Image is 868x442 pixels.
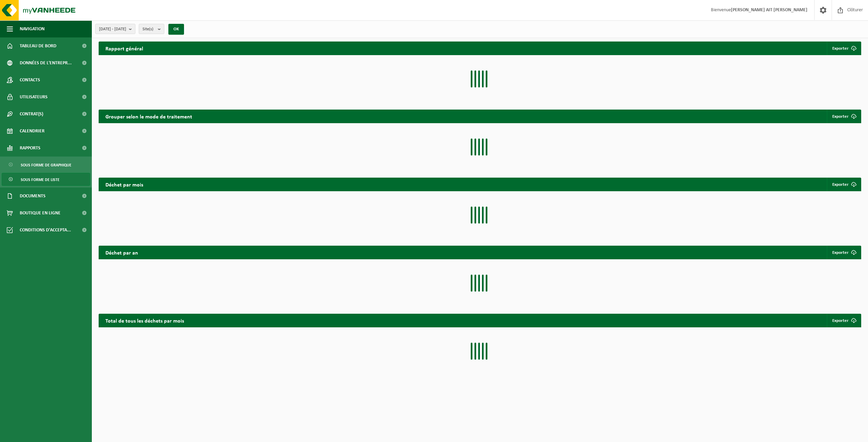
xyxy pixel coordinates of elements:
h2: Rapport général [99,42,150,55]
button: [DATE] - [DATE] [95,24,135,34]
a: Exporter [827,110,861,123]
h2: Grouper selon le mode de traitement [99,110,199,123]
h2: Total de tous les déchets par mois [99,314,191,327]
span: [DATE] - [DATE] [99,24,126,34]
span: Rapports [20,140,40,157]
span: Boutique en ligne [20,204,61,222]
span: Contrat(s) [20,105,43,122]
span: Tableau de bord [20,37,56,54]
h2: Déchet par mois [99,178,150,191]
a: Sous forme de liste [2,173,90,186]
button: Site(s) [139,24,164,34]
strong: [PERSON_NAME] AIT [PERSON_NAME] [731,7,807,13]
h2: Déchet par an [99,246,145,259]
span: Sous forme de liste [21,173,60,186]
a: Exporter [827,314,861,327]
span: Navigation [20,20,45,37]
span: Site(s) [143,24,155,34]
span: Contacts [20,71,40,88]
a: Sous forme de graphique [2,158,90,171]
span: Conditions d'accepta... [20,222,71,239]
span: Calendrier [20,122,45,140]
button: OK [168,24,184,35]
a: Exporter [827,246,861,259]
span: Documents [20,187,46,204]
button: Exporter [827,42,861,55]
a: Exporter [827,178,861,191]
span: Utilisateurs [20,88,48,105]
span: Données de l'entrepr... [20,54,72,71]
span: Sous forme de graphique [21,159,71,171]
